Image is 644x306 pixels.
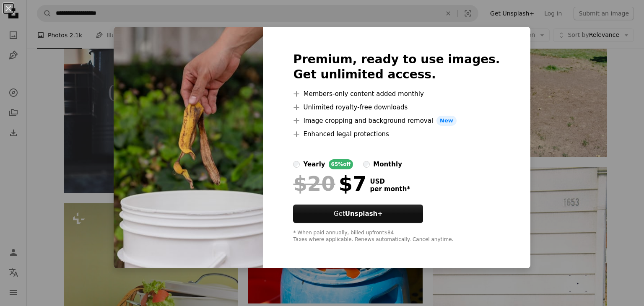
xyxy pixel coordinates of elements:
li: Unlimited royalty-free downloads [293,102,500,112]
li: Image cropping and background removal [293,116,500,126]
li: Members-only content added monthly [293,89,500,99]
span: $20 [293,173,335,194]
div: 65% off [329,159,353,169]
span: New [436,116,457,126]
input: yearly65%off [293,161,300,168]
li: Enhanced legal protections [293,129,500,139]
h2: Premium, ready to use images. Get unlimited access. [293,52,500,82]
span: USD [370,178,410,185]
span: per month * [370,185,410,193]
img: premium_photo-1725394917009-8952acdab433 [114,27,263,268]
div: $7 [293,173,366,194]
button: GetUnsplash+ [293,205,423,223]
div: * When paid annually, billed upfront $84 Taxes where applicable. Renews automatically. Cancel any... [293,230,500,243]
strong: Unsplash+ [345,210,383,218]
div: yearly [303,159,325,169]
input: monthly [363,161,370,168]
div: monthly [373,159,402,169]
